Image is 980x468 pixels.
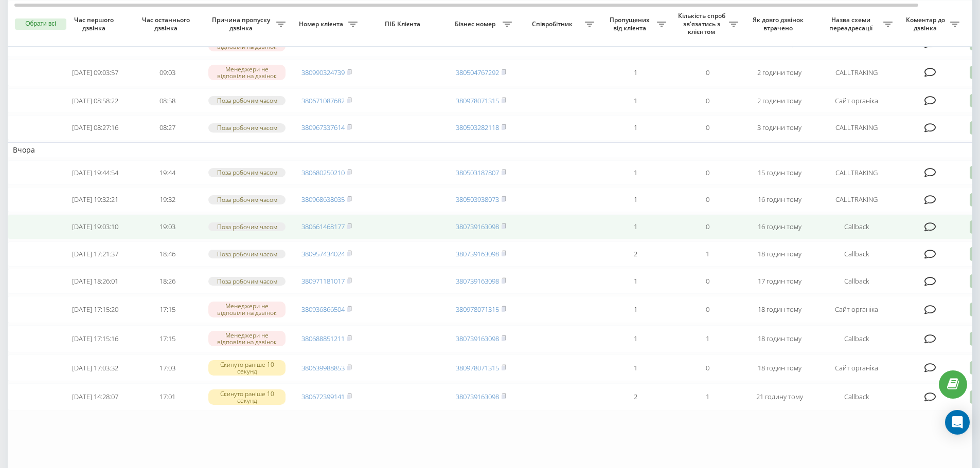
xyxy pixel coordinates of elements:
[131,325,203,352] td: 17:15
[301,363,345,372] a: 380639988853
[671,187,743,212] td: 0
[743,325,815,352] td: 18 годин тому
[743,115,815,140] td: 3 години тому
[456,195,499,204] a: 380503938073
[301,305,345,314] a: 380936866504
[131,241,203,267] td: 18:46
[815,187,898,212] td: CALLTRAKING
[815,88,898,114] td: Сайт органіка
[208,277,286,286] div: Поза робочим часом
[15,18,66,30] button: Обрати всі
[743,354,815,382] td: 18 годин тому
[456,123,499,132] a: 380503282118
[59,241,131,267] td: [DATE] 17:21:37
[208,123,286,132] div: Поза робочим часом
[208,168,286,177] div: Поза робочим часом
[131,383,203,410] td: 17:01
[139,16,195,32] span: Час останнього дзвінка
[301,195,345,204] a: 380968638035
[59,160,131,185] td: [DATE] 19:44:54
[67,16,123,32] span: Час першого дзвінка
[456,249,499,258] a: 380739163098
[743,88,815,114] td: 2 години тому
[131,354,203,382] td: 17:03
[301,392,345,401] a: 380672399141
[599,59,671,86] td: 1
[208,331,286,346] div: Менеджери не відповіли на дзвінок
[301,249,345,258] a: 380957434024
[301,334,345,343] a: 380688851211
[59,187,131,212] td: [DATE] 19:32:21
[671,88,743,114] td: 0
[456,96,499,105] a: 380978071315
[301,168,345,177] a: 380680250210
[599,383,671,410] td: 2
[743,59,815,86] td: 2 години тому
[208,360,286,376] div: Скинуто раніше 10 секунд
[821,16,883,32] span: Назва схеми переадресації
[208,16,276,32] span: Причина пропуску дзвінка
[815,383,898,410] td: Callback
[752,16,807,32] span: Як довго дзвінок втрачено
[743,241,815,267] td: 18 годин тому
[456,334,499,343] a: 380739163098
[131,214,203,239] td: 19:03
[671,383,743,410] td: 1
[671,296,743,323] td: 0
[59,383,131,410] td: [DATE] 14:28:07
[208,250,286,258] div: Поза робочим часом
[456,222,499,231] a: 380739163098
[59,115,131,140] td: [DATE] 08:27:16
[671,214,743,239] td: 0
[815,325,898,352] td: Callback
[671,354,743,382] td: 0
[945,410,970,435] div: Open Intercom Messenger
[743,383,815,410] td: 21 годину тому
[131,88,203,114] td: 08:58
[671,269,743,294] td: 0
[296,20,348,28] span: Номер клієнта
[815,115,898,140] td: CALLTRAKING
[456,363,499,372] a: 380978071315
[599,187,671,212] td: 1
[208,222,286,231] div: Поза робочим часом
[599,296,671,323] td: 1
[599,325,671,352] td: 1
[301,68,345,77] a: 380990324739
[599,214,671,239] td: 1
[59,354,131,382] td: [DATE] 17:03:32
[59,325,131,352] td: [DATE] 17:15:16
[131,187,203,212] td: 19:32
[131,296,203,323] td: 17:15
[671,59,743,86] td: 0
[456,276,499,286] a: 380739163098
[450,20,503,28] span: Бізнес номер
[815,59,898,86] td: CALLTRAKING
[59,214,131,239] td: [DATE] 19:03:10
[671,241,743,267] td: 1
[599,115,671,140] td: 1
[743,269,815,294] td: 17 годин тому
[131,160,203,185] td: 19:44
[208,302,286,317] div: Менеджери не відповіли на дзвінок
[903,16,950,32] span: Коментар до дзвінка
[59,296,131,323] td: [DATE] 17:15:20
[815,241,898,267] td: Callback
[815,269,898,294] td: Callback
[208,195,286,204] div: Поза робочим часом
[208,65,286,80] div: Менеджери не відповіли на дзвінок
[676,12,729,36] span: Кількість спроб зв'язатись з клієнтом
[301,96,345,105] a: 380671087682
[456,392,499,401] a: 380739163098
[671,160,743,185] td: 0
[131,115,203,140] td: 08:27
[371,20,436,28] span: ПІБ Клієнта
[59,269,131,294] td: [DATE] 18:26:01
[743,214,815,239] td: 16 годин тому
[599,160,671,185] td: 1
[131,269,203,294] td: 18:26
[456,305,499,314] a: 380978071315
[208,389,286,405] div: Скинуто раніше 10 секунд
[743,187,815,212] td: 16 годин тому
[301,276,345,286] a: 380971181017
